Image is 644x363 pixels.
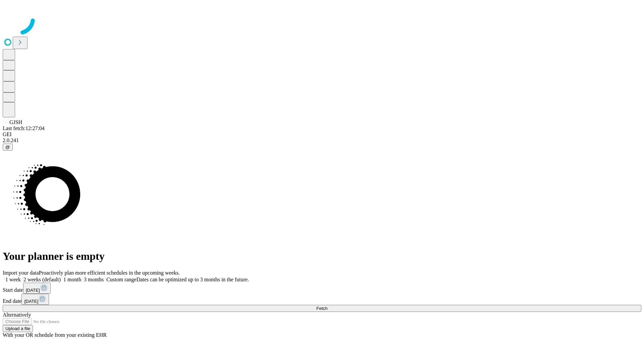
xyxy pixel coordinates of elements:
[9,119,22,125] span: GJSH
[3,270,39,276] span: Import your data
[24,299,38,304] span: [DATE]
[3,283,641,294] div: Start date
[3,305,641,312] button: Fetch
[3,131,641,137] div: GEI
[3,332,107,338] span: With your OR schedule from your existing EHR
[3,312,31,318] span: Alternatively
[84,277,104,282] span: 3 months
[23,277,61,282] span: 2 weeks (default)
[3,125,45,131] span: Last fetch: 12:27:04
[3,144,13,151] button: @
[5,277,21,282] span: 1 week
[3,294,641,305] div: End date
[137,277,249,282] span: Dates can be optimized up to 3 months in the future.
[316,306,327,311] span: Fetch
[3,325,33,332] button: Upload a file
[39,270,180,276] span: Proactively plan more efficient schedules in the upcoming weeks.
[63,277,81,282] span: 1 month
[3,137,641,144] div: 2.0.241
[106,277,136,282] span: Custom range
[5,145,10,150] span: @
[21,294,49,305] button: [DATE]
[26,288,40,293] span: [DATE]
[3,250,641,263] h1: Your planner is empty
[23,283,51,294] button: [DATE]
